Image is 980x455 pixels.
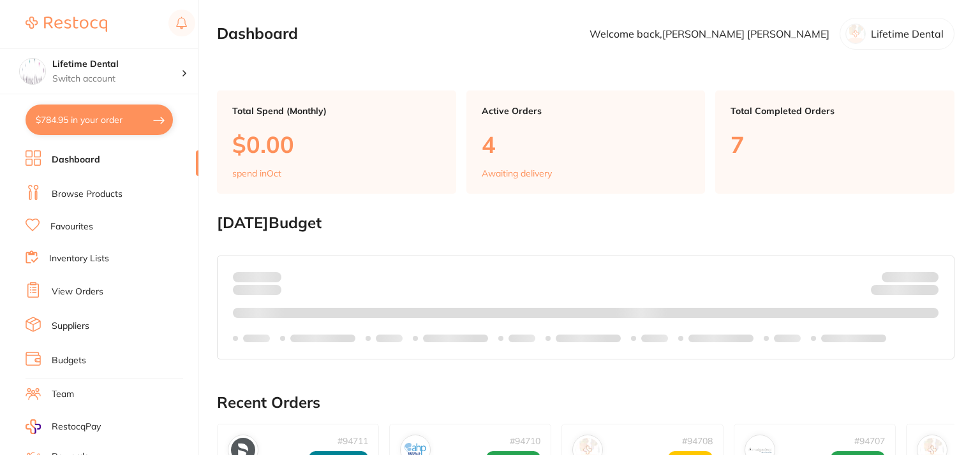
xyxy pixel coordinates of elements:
[26,419,41,434] img: RestocqPay
[52,285,103,298] a: View Orders
[52,421,101,433] span: RestocqPay
[871,282,939,298] p: Remaining:
[217,25,298,43] h2: Dashboard
[290,333,355,343] p: Labels extended
[20,59,45,84] img: Lifetime Dental
[556,333,621,343] p: Labels extended
[338,436,368,446] p: # 94711
[854,436,885,446] p: # 94707
[217,394,954,412] h2: Recent Orders
[52,58,181,71] h4: Lifetime Dental
[26,10,107,39] a: Restocq Logo
[233,271,281,282] p: Spent:
[26,419,101,434] a: RestocqPay
[52,154,100,166] a: Dashboard
[882,271,939,282] p: Budget:
[731,106,939,116] p: Total Completed Orders
[682,436,713,446] p: # 94708
[52,354,86,367] a: Budgets
[916,287,939,298] strong: $0.00
[482,106,690,116] p: Active Orders
[49,252,109,265] a: Inventory Lists
[52,188,122,201] a: Browse Products
[52,388,74,401] a: Team
[423,333,488,343] p: Labels extended
[482,131,690,157] p: 4
[641,333,668,343] p: Labels
[466,90,706,194] a: Active Orders4Awaiting delivery
[821,333,886,343] p: Labels extended
[871,28,944,40] p: Lifetime Dental
[52,73,181,85] p: Switch account
[259,271,281,282] strong: $0.00
[376,333,403,343] p: Labels
[50,220,93,233] a: Favourites
[52,320,89,333] a: Suppliers
[482,168,552,178] p: Awaiting delivery
[731,131,939,157] p: 7
[715,90,954,194] a: Total Completed Orders7
[217,90,456,194] a: Total Spend (Monthly)$0.00spend inOct
[590,28,829,40] p: Welcome back, [PERSON_NAME] [PERSON_NAME]
[509,333,535,343] p: Labels
[232,168,281,178] p: spend in Oct
[232,131,441,157] p: $0.00
[232,106,441,116] p: Total Spend (Monthly)
[774,333,801,343] p: Labels
[26,17,107,32] img: Restocq Logo
[688,333,754,343] p: Labels extended
[26,105,173,135] button: $784.95 in your order
[243,333,270,343] p: Labels
[510,436,540,446] p: # 94710
[914,271,939,282] strong: $NaN
[233,282,281,298] p: month
[217,214,954,232] h2: [DATE] Budget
